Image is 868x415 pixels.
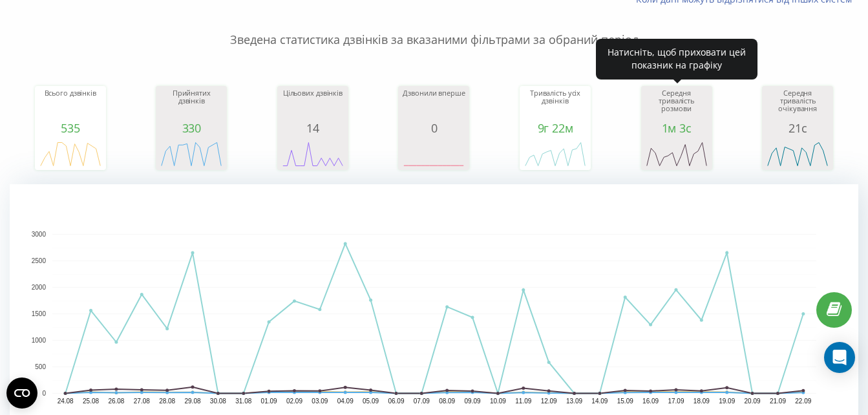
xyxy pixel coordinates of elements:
[719,398,735,405] text: 19.09
[185,398,201,405] text: 29.08
[159,89,224,122] div: Прийнятих дзвінків
[515,398,531,405] text: 11.09
[38,122,103,134] div: 535
[281,122,345,134] div: 14
[642,398,659,405] text: 16.09
[465,398,481,405] text: 09.09
[32,257,47,264] text: 2500
[795,398,811,405] text: 22.09
[566,398,582,405] text: 13.09
[388,398,404,405] text: 06.09
[235,398,251,405] text: 31.08
[281,134,345,173] svg: A chart.
[83,398,99,405] text: 25.08
[644,134,709,173] svg: A chart.
[32,310,47,317] text: 1500
[596,39,757,80] div: Натисніть, щоб приховати цей показник на графіку
[824,342,855,373] div: Open Intercom Messenger
[770,398,786,405] text: 21.09
[414,398,430,405] text: 07.09
[35,363,46,370] text: 500
[32,337,47,344] text: 1000
[210,398,226,405] text: 30.08
[10,6,858,48] p: Зведена статистика дзвінків за вказаними фільтрами за обраний період
[337,398,354,405] text: 04.09
[38,89,103,122] div: Всього дзвінків
[617,398,633,405] text: 15.09
[108,398,124,405] text: 26.08
[765,122,830,134] div: 21с
[159,122,224,134] div: 330
[134,398,150,405] text: 27.08
[591,398,608,405] text: 14.09
[159,134,224,173] svg: A chart.
[523,89,587,122] div: Тривалість усіх дзвінків
[38,134,103,173] svg: A chart.
[523,134,587,173] svg: A chart.
[363,398,379,405] text: 05.09
[765,134,830,173] svg: A chart.
[58,398,74,405] text: 24.08
[401,122,466,134] div: 0
[490,398,506,405] text: 10.09
[693,398,710,405] text: 18.09
[286,398,302,405] text: 02.09
[668,398,684,405] text: 17.09
[401,89,466,122] div: Дзвонили вперше
[765,89,830,122] div: Середня тривалість очікування
[32,284,47,291] text: 2000
[745,398,761,405] text: 20.09
[523,122,587,134] div: 9г 22м
[261,398,277,405] text: 01.09
[6,378,37,409] button: Open CMP widget
[42,390,46,397] text: 0
[439,398,455,405] text: 08.09
[644,89,709,122] div: Середня тривалість розмови
[312,398,328,405] text: 03.09
[401,134,466,173] svg: A chart.
[541,398,557,405] text: 12.09
[644,122,709,134] div: 1м 3с
[159,398,175,405] text: 28.08
[281,89,345,122] div: Цільових дзвінків
[32,231,47,238] text: 3000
